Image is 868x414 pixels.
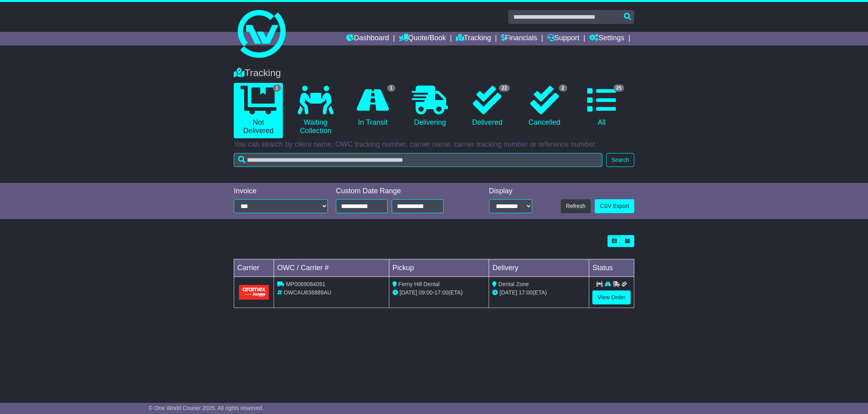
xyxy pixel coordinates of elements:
a: Quote/Book [399,32,446,45]
span: Ferny Hill Dental [398,281,440,287]
a: Waiting Collection [291,83,340,138]
p: You can search by client name, OWC tracking number, carrier name, carrier tracking number or refe... [234,140,634,149]
a: 25 All [577,83,626,130]
span: 1 [387,84,396,92]
span: 25 [614,84,624,92]
td: OWC / Carrier # [274,259,389,277]
span: [DATE] [499,289,517,296]
div: Display [489,187,532,196]
a: 1 In Transit [348,83,397,130]
span: 1 [273,84,281,92]
a: Financials [501,32,537,45]
a: Delivering [405,83,454,130]
span: Dental Zone [498,281,529,287]
span: 09:00 [419,289,433,296]
div: Custom Date Range [336,187,464,196]
a: Tracking [456,32,491,45]
div: Invoice [234,187,328,196]
span: 17:00 [434,289,448,296]
span: 2 [559,84,567,92]
td: Status [589,259,634,277]
span: 17:00 [519,289,533,296]
button: Refresh [561,199,591,213]
a: Dashboard [346,32,389,45]
a: 1 Not Delivered [234,83,283,138]
div: (ETA) [492,288,586,297]
span: MP0069084091 [286,281,325,287]
span: 22 [499,84,510,92]
button: Search [606,153,634,167]
span: OWCAU636889AU [284,289,331,296]
div: - (ETA) [393,288,486,297]
a: 2 Cancelled [520,83,569,130]
img: Aramex.png [239,285,269,300]
div: Tracking [230,67,638,79]
span: [DATE] [400,289,417,296]
a: View Order [592,290,631,304]
a: 22 Delivered [463,83,512,130]
td: Delivery [489,259,589,277]
td: Carrier [234,259,274,277]
td: Pickup [389,259,489,277]
a: Support [547,32,580,45]
span: © One World Courier 2025. All rights reserved. [149,405,264,411]
a: CSV Export [595,199,634,213]
a: Settings [589,32,624,45]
